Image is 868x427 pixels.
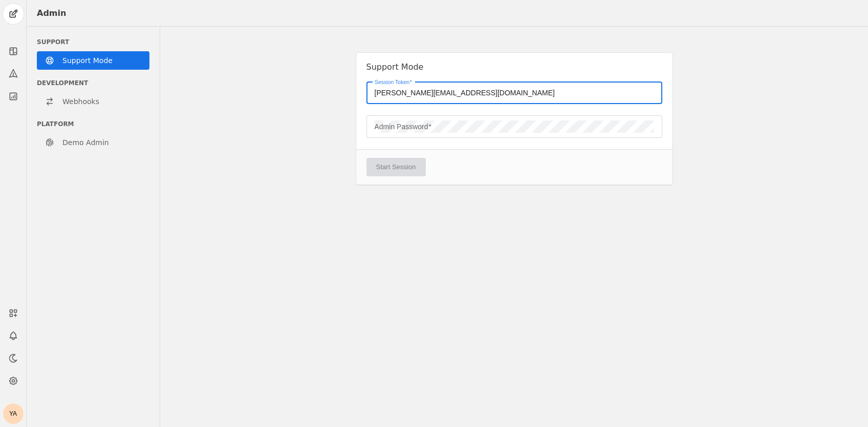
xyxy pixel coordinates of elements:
[375,120,428,133] mat-label: Admin Password
[37,79,88,87] span: Development
[37,120,74,128] span: Platform
[3,403,24,424] button: YA
[62,137,109,148] span: Demo Admin
[37,38,69,46] span: Support
[37,8,66,18] div: Admin
[62,55,113,66] span: Support Mode
[375,77,409,87] mat-label: Session Token
[62,96,99,107] span: Webhooks
[366,61,662,73] h2: Support Mode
